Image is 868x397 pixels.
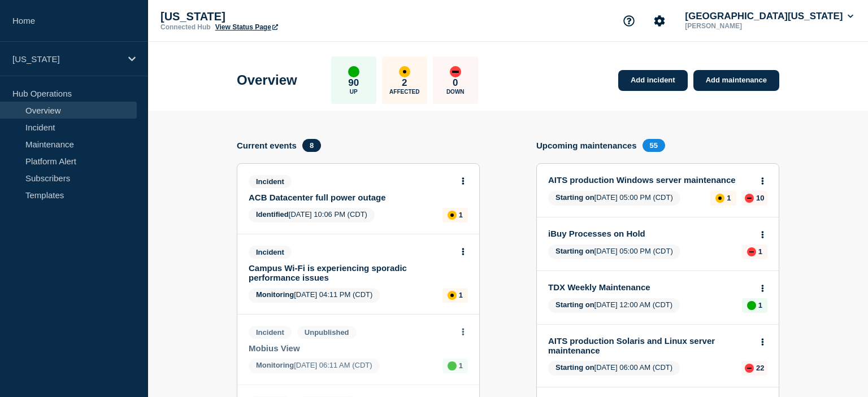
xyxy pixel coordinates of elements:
a: View Status Page [215,23,278,31]
p: 1 [758,301,762,309]
div: down [745,364,754,373]
div: affected [715,194,724,203]
span: Starting on [555,363,594,372]
h4: Current events [237,141,297,150]
span: [DATE] 12:00 AM (CDT) [548,298,680,313]
p: [PERSON_NAME] [683,22,800,30]
span: [DATE] 10:06 PM (CDT) [249,208,375,223]
a: AITS production Solaris and Linux server maintenance [548,336,752,355]
span: Starting on [555,193,594,202]
span: Incident [249,175,292,188]
a: iBuy Processes on Hold [548,229,752,238]
span: [DATE] 05:00 PM (CDT) [548,191,680,206]
p: 10 [756,194,764,202]
a: AITS production Windows server maintenance [548,175,752,185]
span: [DATE] 06:00 AM (CDT) [548,361,680,376]
span: Unpublished [297,326,357,339]
span: Identified [256,210,289,219]
a: TDX Weekly Maintenance [548,282,752,292]
a: Mobius View [249,343,453,353]
span: [DATE] 06:11 AM (CDT) [249,359,380,373]
p: [US_STATE] [160,10,387,23]
div: down [450,66,461,77]
div: affected [448,291,457,300]
span: 55 [643,139,665,152]
p: [US_STATE] [12,54,121,64]
p: Down [446,89,465,95]
div: up [448,361,457,370]
a: Add maintenance [693,70,779,91]
span: Starting on [555,300,594,309]
button: Account settings [648,9,671,33]
h4: Upcoming maintenances [536,141,637,150]
span: [DATE] 05:00 PM (CDT) [548,245,680,259]
span: [DATE] 04:11 PM (CDT) [249,288,380,303]
div: up [747,301,756,310]
p: 0 [453,77,458,89]
span: 8 [302,139,321,152]
a: Campus Wi-Fi is experiencing sporadic performance issues [249,263,453,282]
p: 1 [459,211,463,219]
p: Up [350,89,358,95]
span: Monitoring [256,361,294,369]
span: Incident [249,326,292,339]
span: Starting on [555,247,594,255]
p: 2 [402,77,407,89]
button: [GEOGRAPHIC_DATA][US_STATE] [683,11,856,22]
p: 1 [727,194,731,202]
p: 22 [756,364,764,372]
a: Add incident [618,70,688,91]
div: affected [399,66,410,77]
div: up [348,66,359,77]
p: Connected Hub [160,23,211,31]
p: 1 [758,247,762,256]
p: Affected [389,89,419,95]
p: 1 [459,361,463,370]
a: ACB Datacenter full power outage [249,193,453,202]
button: Support [617,9,641,33]
h1: Overview [237,72,297,88]
p: 1 [459,291,463,299]
div: down [745,194,754,203]
div: down [747,247,756,256]
span: Incident [249,246,292,259]
span: Monitoring [256,290,294,299]
div: affected [448,211,457,220]
p: 90 [348,77,359,89]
